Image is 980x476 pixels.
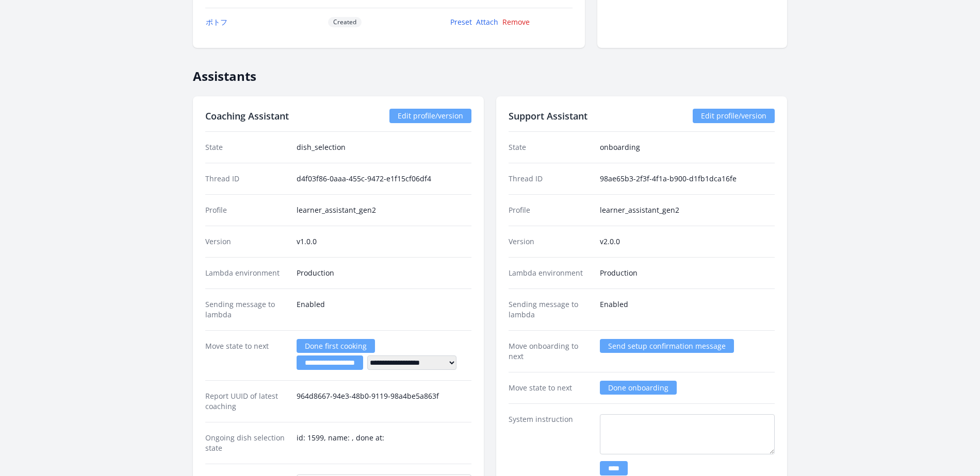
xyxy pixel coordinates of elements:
dt: System instruction [509,414,592,475]
dd: Enabled [297,299,471,320]
dd: onboarding [600,142,775,152]
a: Edit profile/version [693,109,775,123]
dd: Production [297,268,471,278]
a: Done onboarding [600,381,677,395]
dt: Ongoing dish selection state [205,433,288,453]
dt: Version [509,236,592,247]
dt: Sending message to lambda [509,299,592,320]
a: ポトフ [206,17,227,27]
dt: Move state to next [205,341,288,370]
dd: Enabled [600,299,775,320]
span: Created [328,17,362,27]
dd: 964d8667-94e3-48b0-9119-98a4be5a863f [297,391,471,412]
dt: Lambda environment [509,268,592,278]
dd: d4f03f86-0aaa-455c-9472-e1f15cf06df4 [297,174,471,184]
dt: Profile [509,205,592,215]
dd: Production [600,268,775,278]
dt: Report UUID of latest coaching [205,391,288,412]
dd: learner_assistant_gen2 [297,205,471,215]
a: Edit profile/version [389,109,471,123]
dt: Move state to next [509,383,592,393]
a: Done first cooking [297,339,375,353]
dd: v2.0.0 [600,236,775,247]
dt: Sending message to lambda [205,299,288,320]
h2: Coaching Assistant [205,109,289,123]
a: Preset [450,17,472,27]
dd: v1.0.0 [297,236,471,247]
dt: Thread ID [205,174,288,184]
dt: State [205,142,288,152]
h2: Assistants [193,60,787,84]
dd: 98ae65b3-2f3f-4f1a-b900-d1fb1dca16fe [600,174,775,184]
a: Remove [502,17,530,27]
dt: Profile [205,205,288,215]
dd: learner_assistant_gen2 [600,205,775,215]
dt: State [509,142,592,152]
dt: Move onboarding to next [509,341,592,362]
a: Send setup confirmation message [600,339,734,353]
dd: dish_selection [297,142,471,152]
h2: Support Assistant [509,109,587,123]
dt: Version [205,236,288,247]
dt: Lambda environment [205,268,288,278]
dt: Thread ID [509,174,592,184]
a: Attach [476,17,498,27]
dd: id: 1599, name: , done at: [297,433,471,453]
